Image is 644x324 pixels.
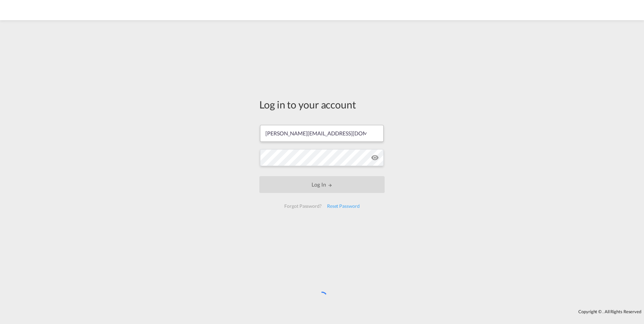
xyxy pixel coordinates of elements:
[371,154,379,162] md-icon: icon-eye-off
[260,125,384,142] input: Enter email/phone number
[259,97,385,111] div: Log in to your account
[282,200,324,212] div: Forgot Password?
[324,200,362,212] div: Reset Password
[259,176,385,193] button: LOGIN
